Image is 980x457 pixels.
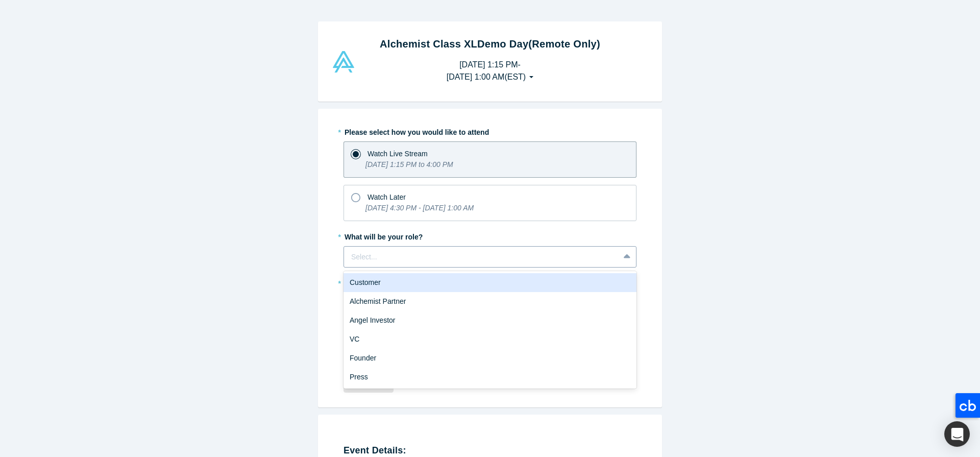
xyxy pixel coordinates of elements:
div: Angel Investor [344,311,636,330]
div: Alchemist Partner [344,292,636,311]
div: Press [344,368,636,387]
div: Founder [344,349,636,368]
strong: Alchemist Class XL Demo Day (Remote Only) [380,38,600,50]
i: [DATE] 4:30 PM - [DATE] 1:00 AM [365,204,474,212]
div: Customer [344,273,636,292]
strong: Event Details: [344,445,406,455]
div: VC [344,330,636,349]
label: Please select how you would like to attend [344,124,636,138]
span: Watch Live Stream [367,150,428,158]
img: Alchemist Vault Logo [331,51,356,73]
label: What will be your role? [344,228,636,243]
i: [DATE] 1:15 PM to 4:00 PM [365,160,453,169]
span: Watch Later [367,193,406,201]
button: [DATE] 1:15 PM-[DATE] 1:00 AM(EST) [436,55,544,87]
